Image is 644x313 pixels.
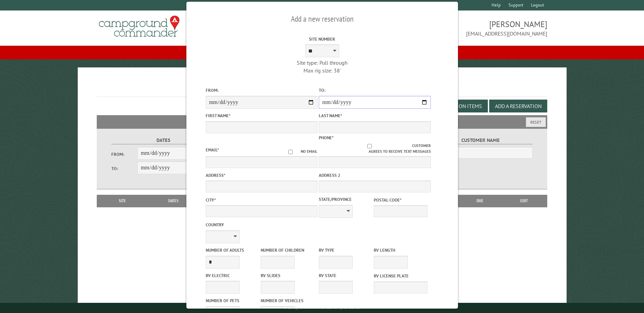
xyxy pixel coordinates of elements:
[429,137,532,144] label: Customer Name
[319,143,430,154] label: Customer agrees to receive text messages
[327,144,412,148] input: Customer agrees to receive text messages
[319,196,372,203] label: State/Province
[205,87,317,93] label: From:
[374,197,427,203] label: Postal Code
[260,297,314,304] label: Number of Vehicles
[97,13,182,40] img: Campground Commander
[266,36,378,42] label: Site Number
[319,135,334,141] label: Phone
[111,151,137,158] label: From:
[374,247,427,253] label: RV Length
[526,117,546,127] button: Reset
[280,150,301,154] input: No email
[319,172,430,179] label: Address 2
[319,272,372,279] label: RV State
[205,112,317,119] label: First Name
[501,195,547,207] th: Edit
[205,247,259,253] label: Number of Adults
[280,149,317,154] label: No email
[374,273,427,279] label: RV License Plate
[205,222,317,228] label: Country
[489,100,547,112] button: Add a Reservation
[205,147,219,153] label: Email
[145,195,203,207] th: Dates
[205,197,317,203] label: City
[97,115,547,128] h2: Filters
[205,13,438,25] h2: Add a new reservation
[205,172,317,179] label: Address
[284,306,361,310] small: © Campground Commander LLC. All rights reserved.
[260,272,314,279] label: RV Slides
[260,247,314,253] label: Number of Children
[205,297,259,304] label: Number of Pets
[111,137,215,144] label: Dates
[111,165,137,172] label: To:
[319,87,430,93] label: To:
[100,195,144,207] th: Site
[319,112,430,119] label: Last Name
[266,67,378,74] div: Max rig size: 38'
[266,59,378,66] div: Site type: Pull through
[319,247,372,253] label: RV Type
[429,100,488,112] button: Edit Add-on Items
[205,272,259,279] label: RV Electric
[459,195,501,207] th: Due
[97,78,547,97] h1: Reservations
